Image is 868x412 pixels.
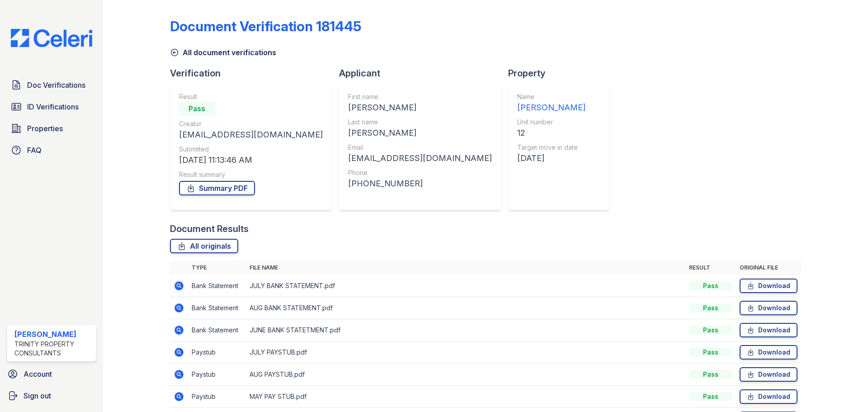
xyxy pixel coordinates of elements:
td: Paystub [188,341,246,364]
td: AUG PAYSTUB.pdf [246,364,685,386]
span: Properties [27,123,63,134]
div: Phone [348,168,492,177]
div: First name [348,92,492,101]
span: Sign out [24,390,51,401]
div: Pass [689,281,732,290]
div: Email [348,143,492,152]
a: Sign out [4,387,99,405]
a: Properties [7,119,96,137]
div: Verification [170,67,339,80]
a: Download [740,301,797,315]
a: FAQ [7,141,96,159]
img: CE_Logo_Blue-a8612792a0a2168367f1c8372b55b34899dd931a85d93a1a3d3e32e68fde9ad4.png [4,29,99,47]
a: Download [740,345,797,360]
div: Pass [689,326,732,335]
td: Paystub [188,364,246,386]
div: [EMAIL_ADDRESS][DOMAIN_NAME] [348,152,492,165]
div: [EMAIL_ADDRESS][DOMAIN_NAME] [179,128,323,141]
td: JULY PAYSTUB.pdf [246,341,685,364]
td: MAY PAY STUB.pdf [246,386,685,408]
div: Creator [179,119,323,128]
a: ID Verifications [7,98,96,116]
td: AUG BANK STATEMENT.pdf [246,297,685,319]
span: ID Verifications [27,101,79,112]
td: Bank Statement [188,275,246,297]
div: [PERSON_NAME] [14,329,92,340]
a: Download [740,323,797,337]
th: Original file [736,260,801,275]
a: Download [740,279,797,293]
div: [PERSON_NAME] [348,127,492,139]
a: Download [740,389,797,404]
span: Doc Verifications [27,80,85,90]
a: Account [4,365,99,383]
div: Name [517,92,585,101]
div: 12 [517,127,585,139]
th: Result [685,260,736,275]
a: Doc Verifications [7,76,96,94]
div: Submitted [179,145,323,154]
a: All originals [170,239,238,253]
div: [DATE] [517,152,585,165]
td: Paystub [188,386,246,408]
div: [DATE] 11:13:46 AM [179,154,323,166]
a: Download [740,367,797,382]
a: Name [PERSON_NAME] [517,92,585,114]
div: Property [508,67,617,80]
div: [PERSON_NAME] [517,101,585,114]
div: [PHONE_NUMBER] [348,177,492,190]
div: Applicant [339,67,508,80]
th: File name [246,260,685,275]
span: Account [24,369,52,379]
div: Last name [348,118,492,127]
div: Trinity Property Consultants [14,340,92,358]
div: Pass [689,370,732,379]
td: Bank Statement [188,319,246,341]
div: Result [179,92,323,101]
div: Document Results [170,223,249,235]
a: Summary PDF [179,181,255,195]
div: Target move in date [517,143,585,152]
td: JUNE BANK STATETMENT.pdf [246,319,685,341]
td: Bank Statement [188,297,246,319]
th: Type [188,260,246,275]
td: JULY BANK STATEMENT.pdf [246,275,685,297]
div: [PERSON_NAME] [348,101,492,114]
span: FAQ [27,145,42,156]
a: All document verifications [170,47,276,58]
div: Document Verification 181445 [170,18,361,34]
div: Pass [689,348,732,357]
div: Pass [179,101,215,116]
div: Unit number [517,118,585,127]
div: Pass [689,303,732,313]
div: Result summary [179,170,323,179]
div: Pass [689,392,732,401]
